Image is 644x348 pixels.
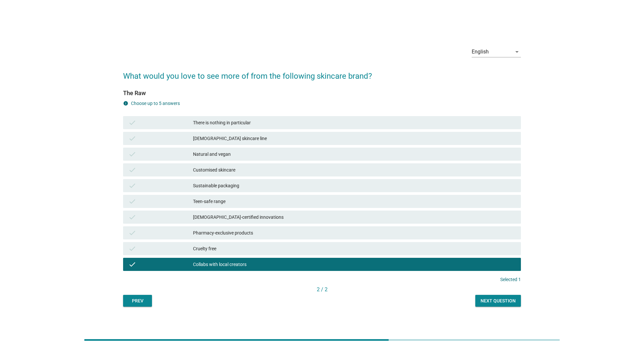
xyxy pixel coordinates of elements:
div: [DEMOGRAPHIC_DATA] skincare line [193,134,516,142]
i: check [128,150,136,158]
button: Prev [123,295,152,307]
label: Choose up to 5 answers [131,101,180,106]
div: Natural and vegan [193,150,516,158]
div: The Raw [123,89,521,97]
p: Selected 1 [500,276,521,283]
div: There is nothing in particular [193,119,516,127]
div: Teen-safe range [193,197,516,205]
i: check [128,119,136,127]
i: check [128,229,136,237]
div: Customised skincare [193,166,516,174]
i: check [128,134,136,142]
i: check [128,245,136,253]
i: check [128,166,136,174]
i: check [128,213,136,221]
i: check [128,197,136,205]
i: check [128,182,136,190]
div: Collabs with local creators [193,260,516,268]
div: Pharmacy-exclusive products [193,229,516,237]
h2: What would you love to see more of from the following skincare brand? [123,64,521,82]
div: Next question [481,297,516,304]
i: info [123,101,128,106]
div: [DEMOGRAPHIC_DATA]-certified innovations [193,213,516,221]
div: 2 / 2 [123,286,521,294]
div: English [472,49,489,55]
button: Next question [475,295,521,307]
i: check [128,260,136,268]
i: arrow_drop_down [513,48,521,56]
div: Sustainable packaging [193,182,516,190]
div: Cruelty free [193,245,516,253]
div: Prev [128,297,147,304]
